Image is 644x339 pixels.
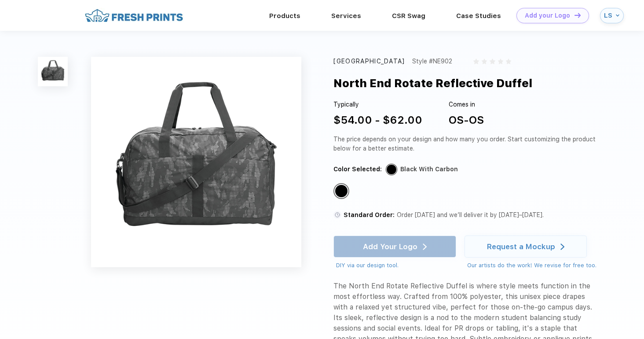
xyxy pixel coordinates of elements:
[449,112,484,128] div: OS-OS
[525,12,570,19] div: Add your Logo
[333,75,532,92] div: North End Rotate Reflective Duffel
[333,135,597,153] div: The price depends on your design and how many you order. Start customizing the product below for ...
[560,243,564,250] img: white arrow
[336,261,456,270] div: DIY via our design tool.
[449,100,484,109] div: Comes in
[506,59,511,64] img: gray_star.svg
[574,13,581,18] img: DT
[333,112,422,128] div: $54.00 - $62.00
[38,57,67,86] img: func=resize&h=100
[335,185,348,197] div: Black with Carbon
[487,242,555,251] div: Request a Mockup
[482,59,487,64] img: gray_star.svg
[82,8,186,23] img: fo%20logo%202.webp
[412,57,452,66] div: Style #NE902
[400,165,458,174] div: Black With Carbon
[473,59,479,64] img: gray_star.svg
[269,12,300,20] a: Products
[397,211,544,218] span: Order [DATE] and we’ll deliver it by [DATE]–[DATE].
[604,12,614,19] div: LS
[344,211,395,218] span: Standard Order:
[467,261,596,270] div: Our artists do the work! We revise for free too.
[91,57,301,267] img: func=resize&h=640
[333,211,341,219] img: standard order
[333,100,422,109] div: Typically
[333,57,405,66] div: [GEOGRAPHIC_DATA]
[498,59,503,64] img: gray_star.svg
[333,165,382,174] div: Color Selected:
[616,14,619,17] img: arrow_down_blue.svg
[490,59,495,64] img: gray_star.svg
